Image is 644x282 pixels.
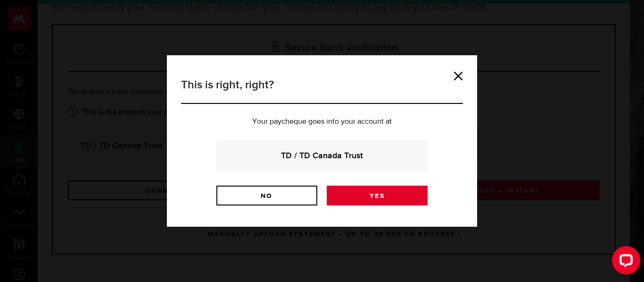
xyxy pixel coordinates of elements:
iframe: LiveChat chat widget [604,242,644,282]
p: Your paycheque goes into your account at [181,118,463,126]
strong: TD / TD Canada Trust [229,149,415,162]
a: Yes [327,186,428,205]
h3: This is right, right? [181,77,463,104]
a: No [216,186,317,205]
